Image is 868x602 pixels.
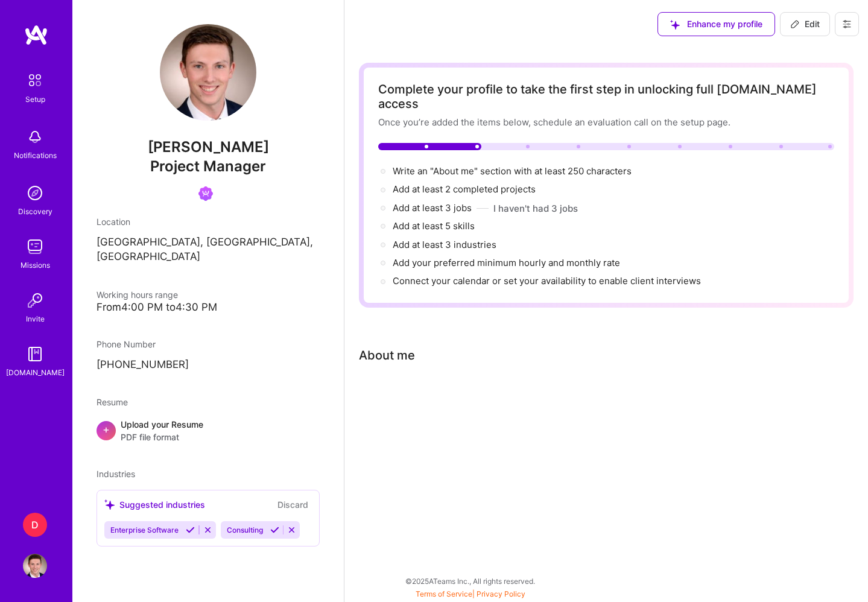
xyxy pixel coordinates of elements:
[227,525,263,534] span: Consulting
[23,235,47,259] img: teamwork
[670,18,762,30] span: Enhance my profile
[22,68,48,93] img: setup
[104,499,115,510] i: icon SuggestedTeams
[160,24,256,121] img: User Avatar
[23,125,47,149] img: bell
[97,301,320,314] div: From 4:00 PM to 4:30 PM
[393,275,701,287] span: Connect your calendar or set your availability to enable client interviews
[23,342,47,366] img: guide book
[416,589,525,598] span: |
[97,397,128,407] span: Resume
[198,186,213,201] img: Been on Mission
[790,18,820,30] span: Edit
[97,138,320,156] span: [PERSON_NAME]
[24,24,48,46] img: logo
[393,183,536,195] span: Add at least 2 completed projects
[274,498,312,512] button: Discard
[6,366,65,379] div: [DOMAIN_NAME]
[393,239,496,250] span: Add at least 3 industries
[493,202,578,215] button: I haven't had 3 jobs
[25,93,45,106] div: Setup
[150,157,266,175] span: Project Manager
[393,202,472,214] span: Add at least 3 jobs
[359,346,415,364] div: About me
[72,566,868,596] div: © 2025 ATeams Inc., All rights reserved.
[23,288,47,312] img: Invite
[121,431,203,443] span: PDF file format
[416,589,472,598] a: Terms of Service
[103,423,110,436] span: +
[23,513,47,537] div: D
[104,498,205,511] div: Suggested industries
[97,469,135,479] span: Industries
[97,235,320,264] p: [GEOGRAPHIC_DATA], [GEOGRAPHIC_DATA], [GEOGRAPHIC_DATA]
[21,259,50,271] div: Missions
[203,525,212,534] i: Reject
[657,12,775,36] button: Enhance my profile
[97,215,320,228] div: Location
[287,525,296,534] i: Reject
[378,116,834,128] div: Once you’re added the items below, schedule an evaluation call on the setup page.
[670,20,680,30] i: icon SuggestedTeams
[393,165,634,177] span: Write an "About me" section with at least 250 characters
[23,554,47,578] img: User Avatar
[270,525,279,534] i: Accept
[97,418,320,443] div: +Upload your ResumePDF file format
[477,589,525,598] a: Privacy Policy
[186,525,195,534] i: Accept
[97,290,178,300] span: Working hours range
[20,554,50,578] a: User Avatar
[14,149,57,162] div: Notifications
[780,12,830,36] button: Edit
[97,339,156,349] span: Phone Number
[121,418,203,443] div: Upload your Resume
[393,257,620,268] span: Add your preferred minimum hourly and monthly rate
[393,220,475,232] span: Add at least 5 skills
[97,358,320,372] p: [PHONE_NUMBER]
[110,525,179,534] span: Enterprise Software
[26,312,45,325] div: Invite
[23,181,47,205] img: discovery
[20,513,50,537] a: D
[378,82,834,111] div: Complete your profile to take the first step in unlocking full [DOMAIN_NAME] access
[18,205,52,218] div: Discovery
